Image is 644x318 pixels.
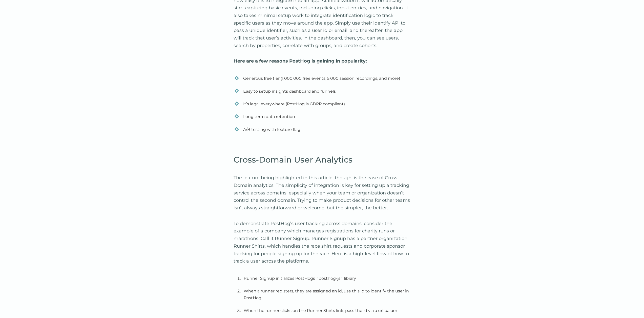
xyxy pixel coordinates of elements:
p: The feature being highlighted in this article, though, is the ease of Cross-Domain analytics. The... [234,174,411,212]
li: Runner Signup initializes PostHogs `posthog-js` library [242,273,411,286]
li: When the runner clicks on the Runner Shirts link, pass the id via a url param [242,305,411,318]
li: Long term data retention [235,111,412,124]
li: It’s legal everywhere (PostHog is GDPR compliant) [235,99,412,111]
li: When a runner registers, they are assigned an id, use this id to identify the user in PostHog [242,286,411,305]
p: To demonstrate PostHog’s user tracking across domains, consider the example of a company which ma... [234,220,411,265]
li: Easy to setup insights dashboard and funnels [235,86,412,99]
li: A/B testing with feature flag [235,124,412,137]
li: Generous free tier (1,000,000 free events, 5,000 session recordings, and more) [235,73,412,86]
strong: Here are a few reasons PostHog is gaining in popularity: [234,58,367,64]
h2: Cross-Domain User Analytics [234,153,411,166]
